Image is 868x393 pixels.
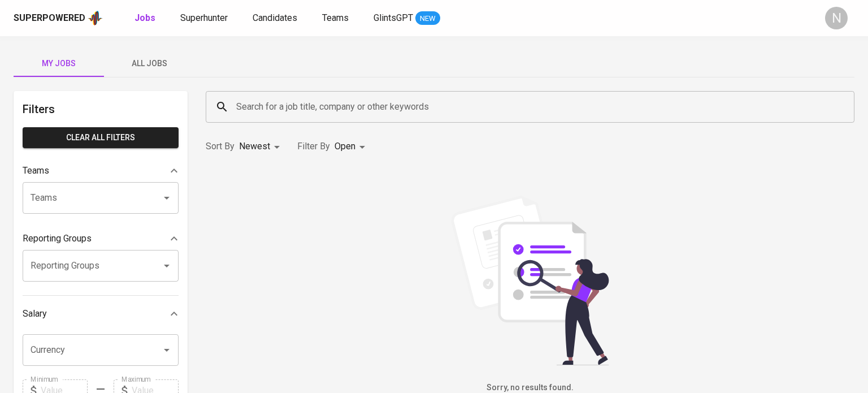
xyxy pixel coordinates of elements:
[335,141,355,152] span: Open
[159,190,175,206] button: Open
[14,12,85,25] div: Superpowered
[23,127,179,148] button: Clear All filters
[180,11,230,25] a: Superhunter
[253,11,300,25] a: Candidates
[134,12,155,23] b: Jobs
[134,11,158,25] a: Jobs
[88,10,103,27] img: app logo
[111,57,188,71] span: All Jobs
[23,159,179,182] div: Teams
[374,12,413,23] span: GlintsGPT
[159,342,175,358] button: Open
[23,227,179,250] div: Reporting Groups
[415,13,440,24] span: NEW
[322,11,351,25] a: Teams
[14,10,103,27] a: Superpoweredapp logo
[239,140,270,153] p: Newest
[23,303,179,325] div: Salary
[825,7,848,29] div: N
[253,12,297,23] span: Candidates
[32,131,170,145] span: Clear All filters
[322,12,349,23] span: Teams
[23,232,92,245] p: Reporting Groups
[374,11,440,25] a: GlintsGPT NEW
[23,307,47,321] p: Salary
[297,140,330,153] p: Filter By
[159,258,175,274] button: Open
[335,136,369,157] div: Open
[180,12,228,23] span: Superhunter
[23,100,179,118] h6: Filters
[239,136,284,157] div: Newest
[206,140,235,153] p: Sort By
[20,57,97,71] span: My Jobs
[23,164,49,178] p: Teams
[445,196,615,365] img: file_searching.svg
